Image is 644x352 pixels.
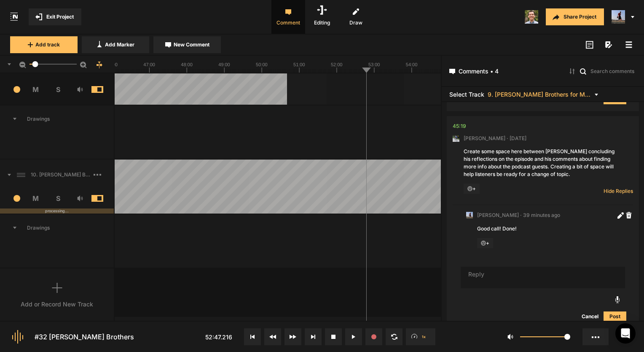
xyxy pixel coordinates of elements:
button: New Comment [153,36,221,53]
span: Add Marker [105,41,134,49]
span: + [477,238,493,248]
button: Post [604,311,626,322]
span: S [47,84,69,95]
span: New Comment [174,41,209,49]
button: Share Project [546,8,604,25]
span: 52:47.216 [205,333,232,341]
span: M [25,193,47,203]
text: 51:00 [293,62,305,67]
text: 52:00 [331,62,343,67]
input: Search comments [590,67,636,75]
header: Select Track [442,87,644,102]
div: Add or Record New Track [21,300,93,309]
div: Open Intercom Messenger [615,323,636,344]
span: Exit Project [46,13,74,21]
button: Add track [10,36,78,53]
span: Add track [35,41,60,49]
header: Comments • 4 [442,56,644,87]
textarea: To enrich screen reader interactions, please activate Accessibility in Grammarly extension settings [461,267,625,289]
img: ACg8ocJ5zrP0c3SJl5dKscm-Goe6koz8A9fWD7dpguHuX8DX5VIxymM=s96-c [612,10,625,24]
text: 50:00 [256,62,268,67]
button: Cancel [577,311,604,322]
span: Hide Replies [604,187,633,195]
span: [PERSON_NAME] · 39 minutes ago [477,211,560,219]
text: 53:00 [368,62,380,67]
img: 424769395311cb87e8bb3f69157a6d24 [525,10,538,24]
div: Create some space here between [PERSON_NAME] concluding his reflections on the episode and his co... [464,148,622,178]
div: Good call! Done! [477,225,622,233]
text: 48:00 [181,62,193,67]
span: M [25,84,47,95]
text: 49:00 [218,62,230,67]
span: 10. [PERSON_NAME] Brothers!.mp3 [27,171,94,179]
span: S [47,193,69,203]
span: [PERSON_NAME] · [DATE] [464,135,526,142]
text: 46:00 [106,62,118,67]
img: ACg8ocJ5zrP0c3SJl5dKscm-Goe6koz8A9fWD7dpguHuX8DX5VIxymM=s96-c [466,212,473,219]
text: 54:00 [406,62,418,67]
img: ACg8ocLxXzHjWyafR7sVkIfmxRufCxqaSAR27SDjuE-ggbMy1qqdgD8=s96-c [453,135,459,142]
div: #32 [PERSON_NAME] Brothers [35,332,134,342]
button: Exit Project [29,8,81,25]
button: Add Marker [82,36,149,53]
span: + [464,184,480,194]
button: 1x [406,328,435,345]
text: 47:00 [143,62,155,67]
div: 45:19.407 [453,122,466,130]
span: 9. [PERSON_NAME] Brothers for Mark.mp3 [488,91,593,97]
